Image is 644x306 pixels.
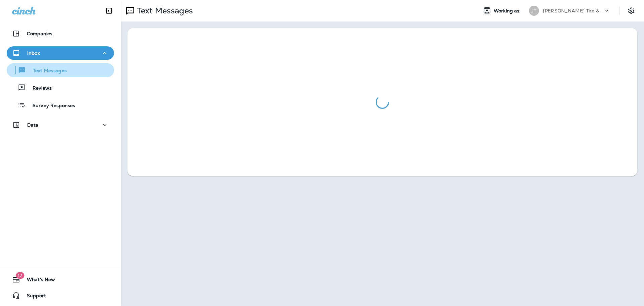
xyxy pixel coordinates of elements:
[26,103,75,109] p: Survey Responses
[134,6,193,16] p: Text Messages
[494,8,522,14] span: Working as:
[7,63,114,77] button: Text Messages
[7,273,114,286] button: 17What's New
[20,277,55,285] span: What's New
[27,31,52,36] p: Companies
[625,5,637,17] button: Settings
[7,118,114,132] button: Data
[27,122,39,128] p: Data
[26,68,67,74] p: Text Messages
[7,289,114,302] button: Support
[27,50,40,56] p: Inbox
[529,6,539,16] div: JT
[100,4,118,17] button: Collapse Sidebar
[7,46,114,60] button: Inbox
[7,81,114,95] button: Reviews
[20,293,46,301] span: Support
[543,8,603,13] p: [PERSON_NAME] Tire & Auto
[7,27,114,40] button: Companies
[26,85,52,92] p: Reviews
[16,272,24,279] span: 17
[7,98,114,112] button: Survey Responses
